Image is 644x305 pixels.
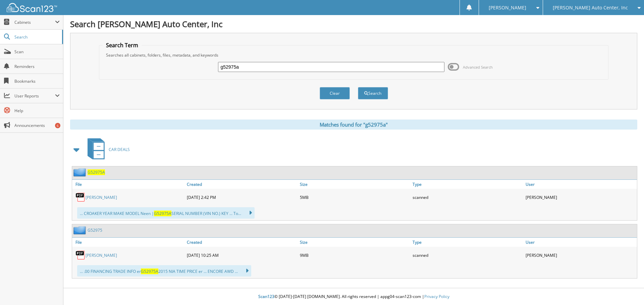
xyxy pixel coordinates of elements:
[411,190,524,204] div: scanned
[524,180,637,189] a: User
[185,248,298,262] div: [DATE] 10:25 AM
[524,190,637,204] div: [PERSON_NAME]
[14,78,60,84] span: Bookmarks
[72,238,185,247] a: File
[154,211,171,216] span: G52975A
[411,248,524,262] div: scanned
[185,238,298,247] a: Created
[63,289,644,305] div: © [DATE]-[DATE] [DOMAIN_NAME]. All rights reserved | appg04-scan123-com |
[70,120,637,130] div: Matches found for "g52975a"
[75,192,86,202] img: PDF.png
[141,269,158,274] span: G52975A
[463,65,493,70] span: Advanced Search
[84,136,130,163] a: CAR DEALS
[70,18,637,29] h1: Search [PERSON_NAME] Auto Center, Inc
[7,3,57,12] img: scan123-logo-white.svg
[109,147,130,152] span: CAR DEALS
[524,248,637,262] div: [PERSON_NAME]
[88,227,102,233] a: G52975
[14,34,59,40] span: Search
[258,294,274,299] span: Scan123
[14,123,60,128] span: Announcements
[358,87,388,99] button: Search
[14,49,60,55] span: Scan
[73,168,88,176] img: folder2.png
[77,265,251,277] div: ... .00 FINANCING TRADE INFO er 2015 NIA TIME PRICE er ... ENCORE AWD ...
[72,180,185,189] a: File
[553,6,628,10] span: [PERSON_NAME] Auto Center, Inc
[77,207,255,219] div: ... CROAKER YEAR MAKE MODEL Neen | SERIAL NUMBER (VIN NO.) KEY ... To...
[524,238,637,247] a: User
[86,195,117,200] a: [PERSON_NAME]
[298,238,411,247] a: Size
[489,6,526,10] span: [PERSON_NAME]
[86,252,117,258] a: [PERSON_NAME]
[88,169,105,175] a: G52975A
[73,226,88,234] img: folder2.png
[75,250,86,260] img: PDF.png
[55,123,60,128] div: 6
[185,190,298,204] div: [DATE] 2:42 PM
[298,248,411,262] div: 9MB
[298,180,411,189] a: Size
[14,108,60,113] span: Help
[103,52,605,58] div: Searches all cabinets, folders, files, metadata, and keywords
[103,42,142,49] legend: Search Term
[14,93,55,99] span: User Reports
[320,87,350,99] button: Clear
[14,64,60,69] span: Reminders
[14,19,55,25] span: Cabinets
[411,238,524,247] a: Type
[424,294,449,299] a: Privacy Policy
[298,190,411,204] div: 5MB
[411,180,524,189] a: Type
[185,180,298,189] a: Created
